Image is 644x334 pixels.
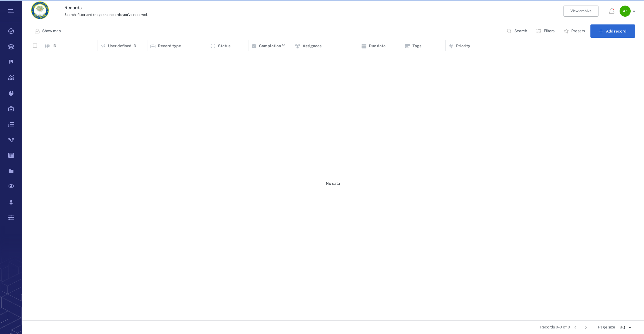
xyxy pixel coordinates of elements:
[64,13,148,17] span: Search, filter and triage the records you've received.
[218,43,230,49] p: Status
[31,1,49,21] a: Go home
[620,6,637,17] button: AK
[571,28,585,34] p: Presets
[52,43,56,49] p: ID
[563,6,598,17] button: View archive
[598,325,615,330] span: Page size
[369,43,386,49] p: Due date
[456,43,470,49] p: Priority
[570,323,591,332] nav: pagination navigation
[533,24,559,38] button: Filters
[615,324,635,331] div: 20
[514,28,527,34] p: Search
[303,43,321,49] p: Assignees
[620,6,631,17] div: A K
[590,24,635,38] button: Add record
[540,325,570,330] span: Records 0-0 of 0
[64,4,456,11] h3: Records
[22,51,644,316] div: No data
[503,24,532,38] button: Search
[31,1,49,19] img: Orange County Planning Department logo
[259,43,285,49] p: Completion %
[544,28,555,34] p: Filters
[412,43,421,49] p: Tags
[158,43,181,49] p: Record type
[31,24,65,38] button: Show map
[42,28,61,34] p: Show map
[108,43,136,49] p: User defined ID
[560,24,589,38] button: Presets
